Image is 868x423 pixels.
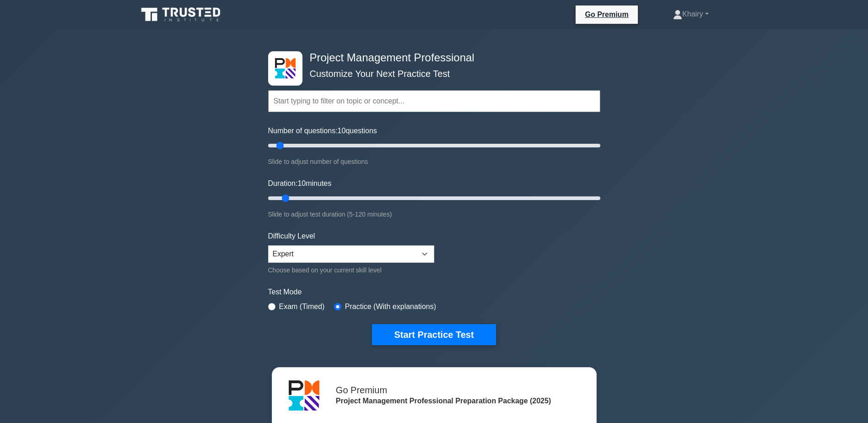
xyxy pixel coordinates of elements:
a: Khairy [651,5,730,23]
div: Slide to adjust number of questions [268,156,600,167]
div: Choose based on your current skill level [268,265,434,276]
label: Duration: minutes [268,178,332,189]
label: Difficulty Level [268,231,315,242]
label: Exam (Timed) [279,301,325,312]
button: Start Practice Test [372,324,496,345]
h4: Project Management Professional [306,51,555,65]
input: Start typing to filter on topic or concept... [268,90,600,112]
a: Go Premium [579,9,634,20]
label: Test Mode [268,287,600,298]
span: 10 [338,127,346,135]
span: 10 [297,179,306,187]
div: Slide to adjust test duration (5-120 minutes) [268,209,600,220]
label: Number of questions: questions [268,125,377,136]
label: Practice (With explanations) [345,301,436,312]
